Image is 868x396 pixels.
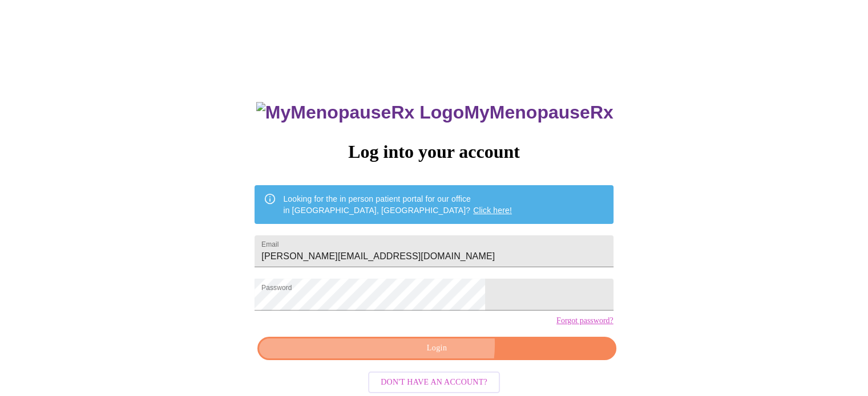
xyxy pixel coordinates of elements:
img: MyMenopauseRx Logo [256,102,464,123]
span: Login [271,341,603,356]
a: Don't have an account? [365,376,503,386]
h3: MyMenopauseRx [256,102,613,123]
a: Click here! [473,206,512,215]
span: Don't have an account? [381,375,487,390]
h3: Log into your account [255,141,613,162]
div: Looking for the in person patient portal for our office in [GEOGRAPHIC_DATA], [GEOGRAPHIC_DATA]? [283,189,512,221]
a: Forgot password? [556,316,613,325]
button: Login [257,337,616,360]
button: Don't have an account? [368,371,500,394]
